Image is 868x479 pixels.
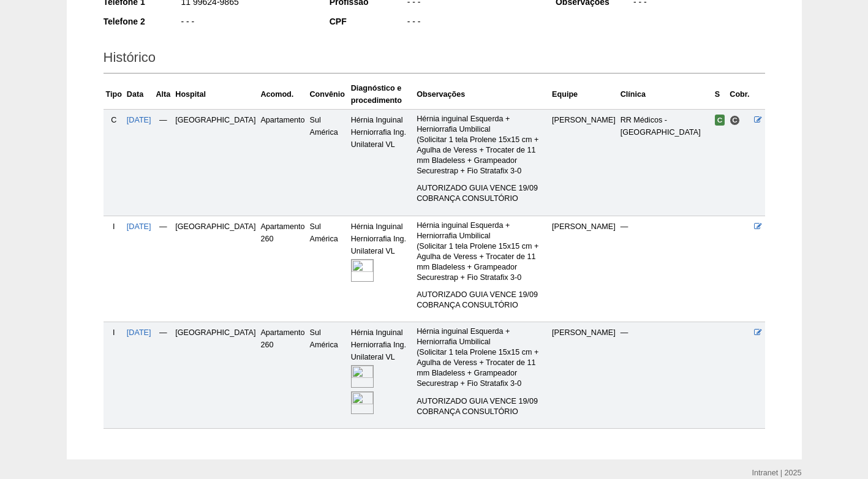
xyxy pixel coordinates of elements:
[127,328,151,337] a: [DATE]
[106,221,122,233] div: I
[308,80,349,110] th: Convênio
[106,326,122,339] div: I
[308,322,349,429] td: Sul América
[549,322,618,429] td: [PERSON_NAME]
[173,109,258,216] td: [GEOGRAPHIC_DATA]
[173,216,258,322] td: [GEOGRAPHIC_DATA]
[106,114,122,126] div: C
[127,222,151,231] a: [DATE]
[417,221,547,283] p: Hérnia inguinal Esquerda + Herniorrafia Umbilical (Solicitar 1 tela Prolene 15x15 cm + Agulha de ...
[104,80,124,110] th: Tipo
[549,216,618,322] td: [PERSON_NAME]
[124,80,154,110] th: Data
[417,290,547,311] p: AUTORIZADO GUIA VENCE 19/09 COBRANÇA CONSULTÓRIO
[258,216,307,322] td: Apartamento 260
[618,80,712,110] th: Clínica
[349,109,414,216] td: Hérnia Inguinal Herniorrafia Ing. Unilateral VL
[154,322,173,429] td: —
[417,396,547,417] p: AUTORIZADO GUIA VENCE 19/09 COBRANÇA CONSULTÓRIO
[173,80,258,110] th: Hospital
[712,80,728,110] th: S
[406,15,539,31] div: - - -
[618,322,712,429] td: —
[330,15,406,28] div: CPF
[618,109,712,216] td: RR Médicos - [GEOGRAPHIC_DATA]
[127,116,151,124] a: [DATE]
[154,216,173,322] td: —
[180,15,313,31] div: - - -
[417,183,547,204] p: AUTORIZADO GUIA VENCE 19/09 COBRANÇA CONSULTÓRIO
[618,216,712,322] td: —
[752,467,802,479] div: Intranet | 2025
[173,322,258,429] td: [GEOGRAPHIC_DATA]
[349,322,414,429] td: Hérnia Inguinal Herniorrafia Ing. Unilateral VL
[154,80,173,110] th: Alta
[104,45,765,74] h2: Histórico
[727,80,752,110] th: Cobr.
[308,109,349,216] td: Sul América
[414,80,549,110] th: Observações
[258,109,307,216] td: Apartamento
[417,326,547,389] p: Hérnia inguinal Esquerda + Herniorrafia Umbilical (Solicitar 1 tela Prolene 15x15 cm + Agulha de ...
[258,322,307,429] td: Apartamento 260
[349,80,414,110] th: Diagnóstico e procedimento
[349,216,414,322] td: Hérnia Inguinal Herniorrafia Ing. Unilateral VL
[715,115,725,126] span: Confirmada
[417,114,547,176] p: Hérnia inguinal Esquerda + Herniorrafia Umbilical (Solicitar 1 tela Prolene 15x15 cm + Agulha de ...
[730,115,740,126] span: Consultório
[104,15,180,28] div: Telefone 2
[308,216,349,322] td: Sul América
[549,109,618,216] td: [PERSON_NAME]
[258,80,307,110] th: Acomod.
[154,109,173,216] td: —
[549,80,618,110] th: Equipe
